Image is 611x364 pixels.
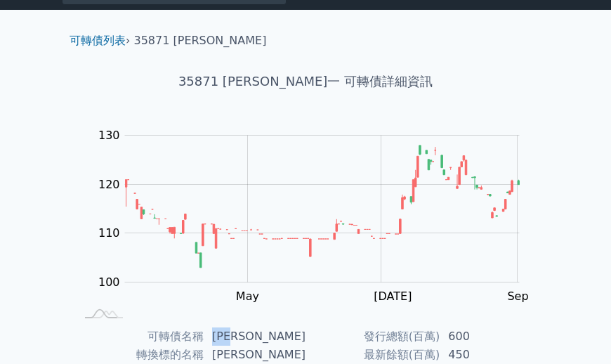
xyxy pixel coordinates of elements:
[75,346,204,364] td: 轉換標的名稱
[204,346,305,364] td: [PERSON_NAME]
[75,327,204,346] td: 可轉債名稱
[305,346,440,364] td: 最新餘額(百萬)
[507,290,528,303] tspan: Sep
[98,129,120,142] tspan: 130
[374,290,412,303] tspan: [DATE]
[98,275,120,289] tspan: 100
[91,129,541,304] g: Chart
[440,327,536,346] td: 600
[236,290,259,303] tspan: May
[58,72,553,91] h1: 35871 [PERSON_NAME]一 可轉債詳細資訊
[305,327,440,346] td: 發行總額(百萬)
[204,327,305,346] td: [PERSON_NAME]
[440,346,536,364] td: 450
[70,34,126,47] a: 可轉債列表
[70,32,130,49] li: ›
[98,178,120,191] tspan: 120
[134,32,267,49] li: 35871 [PERSON_NAME]
[98,226,120,240] tspan: 110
